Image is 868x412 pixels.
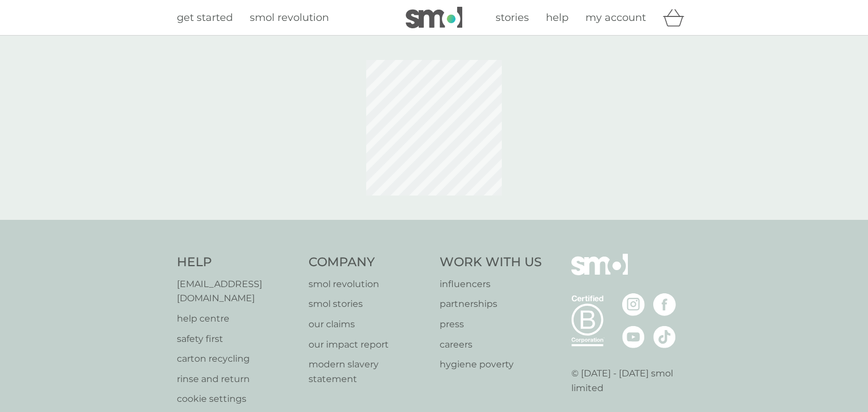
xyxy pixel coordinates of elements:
[177,254,297,271] h4: Help
[309,317,429,332] a: our claims
[653,293,676,316] img: visit the smol Facebook page
[496,10,529,26] a: stories
[309,297,429,311] a: smol stories
[250,10,329,26] a: smol revolution
[546,10,568,26] a: help
[177,10,233,26] a: get started
[571,366,692,395] p: © [DATE] - [DATE] smol limited
[440,297,542,311] a: partnerships
[571,254,628,292] img: smol
[177,11,233,24] span: get started
[440,277,542,292] a: influencers
[177,332,297,346] a: safety first
[177,392,297,406] a: cookie settings
[177,277,297,306] a: [EMAIL_ADDRESS][DOMAIN_NAME]
[622,326,645,348] img: visit the smol Youtube page
[440,254,542,271] h4: Work With Us
[585,10,646,26] a: my account
[496,11,529,24] span: stories
[406,7,462,28] img: smol
[546,11,568,24] span: help
[177,311,297,326] a: help centre
[622,293,645,316] img: visit the smol Instagram page
[585,11,646,24] span: my account
[177,352,297,366] a: carton recycling
[177,372,297,387] a: rinse and return
[663,6,691,29] div: basket
[440,337,542,352] a: careers
[309,357,429,386] a: modern slavery statement
[309,277,429,292] a: smol revolution
[440,317,542,332] a: press
[250,11,329,24] span: smol revolution
[309,254,429,271] h4: Company
[309,337,429,352] a: our impact report
[653,326,676,348] img: visit the smol Tiktok page
[440,357,542,372] a: hygiene poverty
